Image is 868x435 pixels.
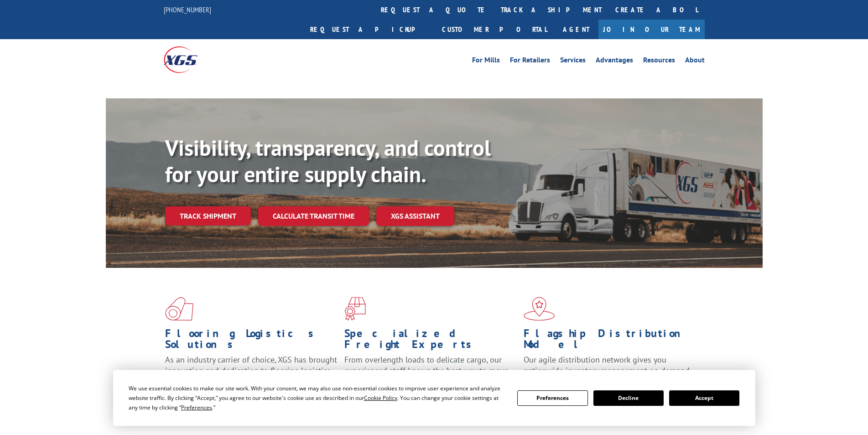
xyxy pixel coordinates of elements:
span: Preferences [181,404,212,411]
img: xgs-icon-total-supply-chain-intelligence-red [165,297,193,321]
h1: Specialized Freight Experts [344,328,517,354]
a: Advantages [596,56,633,67]
a: Services [560,56,586,67]
a: Agent [554,20,598,39]
a: For Mills [472,56,500,67]
div: We use essential cookies to make our site work. With your consent, we may also use non-essential ... [129,384,506,412]
a: Join Our Team [598,20,705,39]
button: Accept [669,390,739,406]
a: XGS ASSISTANT [376,206,454,226]
a: Calculate transit time [258,206,369,226]
div: Cookie Consent Prompt [113,370,755,426]
button: Decline [593,390,664,406]
a: About [685,56,705,67]
span: Cookie Policy [364,394,397,402]
b: Visibility, transparency, and control for your entire supply chain. [165,133,491,188]
a: Resources [643,56,675,67]
span: Our agile distribution network gives you nationwide inventory management on demand. [524,354,691,376]
h1: Flooring Logistics Solutions [165,328,338,354]
a: [PHONE_NUMBER] [164,5,211,14]
button: Preferences [517,390,587,406]
a: Request a pickup [303,20,435,39]
span: As an industry carrier of choice, XGS has brought innovation and dedication to flooring logistics... [165,354,337,387]
a: For Retailers [510,56,550,67]
a: Customer Portal [435,20,554,39]
h1: Flagship Distribution Model [524,328,696,354]
p: From overlength loads to delicate cargo, our experienced staff knows the best way to move your fr... [344,354,517,395]
img: xgs-icon-focused-on-flooring-red [344,297,366,321]
img: xgs-icon-flagship-distribution-model-red [524,297,555,321]
a: Track shipment [165,206,251,225]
